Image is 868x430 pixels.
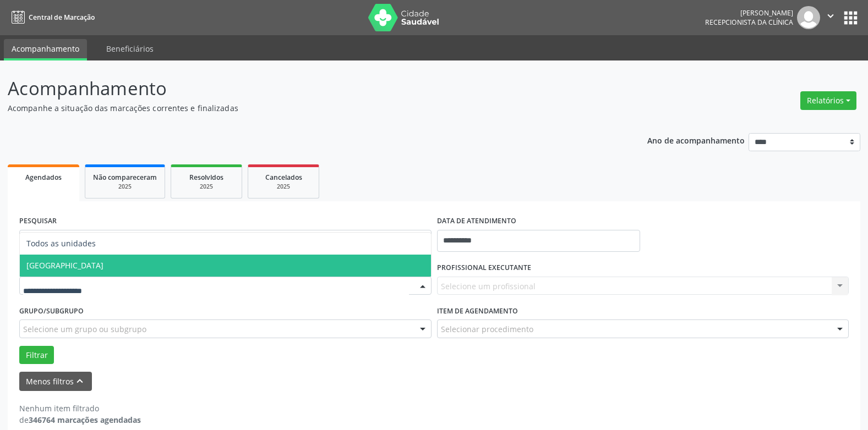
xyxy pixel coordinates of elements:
[179,183,234,191] div: 2025
[19,414,141,426] div: de
[19,372,92,391] button: Menos filtroskeyboard_arrow_up
[841,8,860,27] button: apps
[74,375,86,387] i: keyboard_arrow_up
[19,302,84,319] label: Grupo/Subgrupo
[437,302,518,319] label: Item de agendamento
[705,18,793,27] span: Recepcionista da clínica
[256,183,311,191] div: 2025
[26,238,96,249] span: Todos as unidades
[93,173,157,182] span: Não compareceram
[441,323,533,335] span: Selecionar procedimento
[265,173,302,182] span: Cancelados
[8,102,604,114] p: Acompanhe a situação das marcações correntes e finalizadas
[820,6,841,29] button: 
[99,39,161,58] a: Beneficiários
[800,91,856,110] button: Relatórios
[8,8,95,26] a: Central de Marcação
[23,323,146,335] span: Selecione um grupo ou subgrupo
[647,133,745,147] p: Ano de acompanhamento
[26,260,103,271] span: [GEOGRAPHIC_DATA]
[93,183,157,191] div: 2025
[437,260,531,277] label: PROFISSIONAL EXECUTANTE
[19,403,141,414] div: Nenhum item filtrado
[4,39,87,60] a: Acompanhamento
[797,6,820,29] img: img
[29,415,141,425] strong: 346764 marcações agendadas
[8,75,604,102] p: Acompanhamento
[437,213,516,230] label: DATA DE ATENDIMENTO
[189,173,223,182] span: Resolvidos
[25,173,62,182] span: Agendados
[29,13,95,22] span: Central de Marcação
[19,213,57,230] label: PESQUISAR
[705,8,793,18] div: [PERSON_NAME]
[19,346,54,365] button: Filtrar
[825,10,837,22] i: 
